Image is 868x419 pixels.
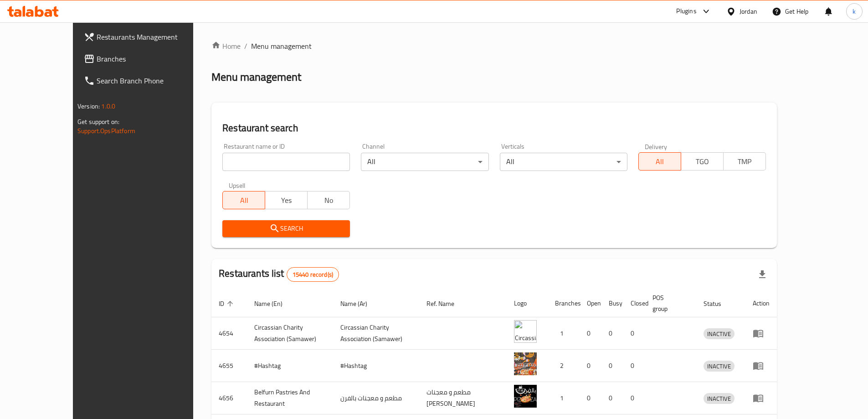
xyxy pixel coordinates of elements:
td: 2 [548,350,580,382]
th: Busy [601,290,623,317]
td: 0 [601,382,623,414]
span: 1.0.0 [101,100,115,112]
div: Menu [753,328,770,339]
span: TMP [727,155,762,168]
div: Menu [753,360,770,371]
div: Jordan [740,6,757,16]
th: Open [580,290,601,317]
span: Name (En) [254,298,294,309]
td: 0 [601,350,623,382]
span: k [853,6,856,16]
div: INACTIVE [704,393,734,404]
span: Search [230,223,343,234]
div: Total records count [287,267,339,282]
td: مطعم و معجنات بالفرن [333,382,419,414]
h2: Menu management [211,70,301,84]
td: 4655 [211,350,247,382]
td: 0 [601,317,623,350]
th: Branches [548,290,580,317]
td: 0 [580,382,601,414]
td: 0 [623,350,645,382]
a: Branches [77,48,218,70]
button: No [307,191,350,209]
th: Logo [507,290,548,317]
td: 0 [623,317,645,350]
h2: Restaurants list [219,267,339,282]
span: Status [704,298,733,309]
span: Version: [77,100,100,112]
span: INACTIVE [704,393,734,404]
td: 0 [580,350,601,382]
div: Export file [751,264,773,285]
button: All [222,191,265,209]
span: No [311,194,346,207]
span: POS group [652,292,685,314]
label: Delivery [645,143,668,150]
img: ​Circassian ​Charity ​Association​ (Samawer) [514,320,537,343]
img: #Hashtag [514,352,537,375]
th: Action [745,290,777,317]
div: All [500,153,627,171]
a: Home [211,41,241,52]
span: Restaurants Management [97,31,211,42]
td: 4654 [211,317,247,350]
span: All [226,194,262,207]
a: Search Branch Phone [77,70,218,92]
input: Search for restaurant name or ID.. [222,153,350,171]
span: Menu management [251,41,312,52]
span: INACTIVE [704,329,734,339]
td: 0 [580,317,601,350]
td: Belfurn Pastries And Restaurant [247,382,333,414]
td: ​Circassian ​Charity ​Association​ (Samawer) [333,317,419,350]
span: 15440 record(s) [287,270,339,279]
span: INACTIVE [704,361,734,372]
span: ID [219,298,236,309]
span: Search Branch Phone [97,75,211,86]
td: 1 [548,317,580,350]
td: #Hashtag [333,350,419,382]
span: Get support on: [77,116,119,128]
th: Closed [623,290,645,317]
a: Support.OpsPlatform [77,125,135,137]
a: Restaurants Management [77,26,218,48]
nav: breadcrumb [211,41,777,52]
td: مطعم و معجنات [PERSON_NAME] [419,382,507,414]
span: All [642,155,678,168]
td: #Hashtag [247,350,333,382]
button: Search [222,220,350,237]
button: TGO [681,152,724,171]
button: Yes [265,191,308,209]
span: Branches [97,53,211,64]
button: All [638,152,681,171]
div: All [361,153,488,171]
span: Name (Ar) [340,298,379,309]
td: 1 [548,382,580,414]
button: TMP [723,152,766,171]
h2: Restaurant search [222,121,766,135]
span: TGO [685,155,720,168]
div: Plugins [676,6,696,17]
img: Belfurn Pastries And Restaurant [514,385,537,408]
td: ​Circassian ​Charity ​Association​ (Samawer) [247,317,333,350]
li: / [244,41,247,52]
td: 4656 [211,382,247,414]
td: 0 [623,382,645,414]
span: Yes [269,194,304,207]
span: Ref. Name [426,298,466,309]
label: Upsell [229,182,246,188]
div: Menu [753,393,770,403]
